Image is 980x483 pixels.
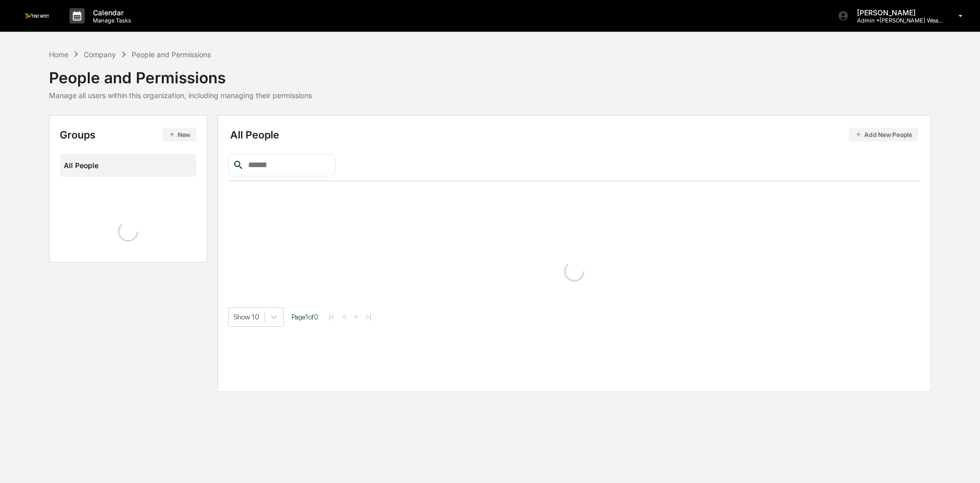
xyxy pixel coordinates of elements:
div: Manage all users within this organization, including managing their permissions [49,91,312,100]
div: Company [84,50,116,59]
p: [PERSON_NAME] [849,8,944,17]
div: All People [230,128,919,142]
button: New [162,128,197,142]
div: Home [49,50,68,59]
button: < [339,312,350,321]
div: People and Permissions [132,50,211,59]
button: > [351,312,361,321]
button: >| [362,312,374,321]
button: Add New People [849,128,918,142]
span: Page 1 of 0 [291,313,318,321]
div: Groups [60,128,197,142]
div: People and Permissions [49,60,312,87]
p: Calendar [85,8,136,17]
p: Admin • [PERSON_NAME] Wealth Management [849,17,944,24]
img: logo [24,13,49,18]
div: All People [64,157,192,174]
p: Manage Tasks [85,17,136,24]
button: |< [326,312,338,321]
